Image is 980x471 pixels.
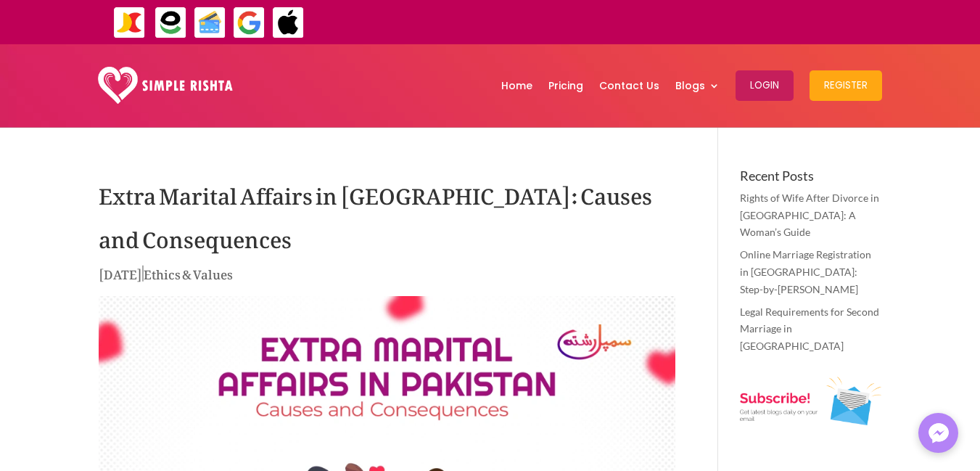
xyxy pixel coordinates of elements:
img: JazzCash-icon [113,7,146,39]
p: | [99,263,675,292]
a: Pricing [548,48,583,123]
a: Login [736,48,794,123]
a: Blogs [675,48,720,123]
span: [DATE] [99,256,142,287]
button: Register [810,70,882,101]
a: Legal Requirements for Second Marriage in [GEOGRAPHIC_DATA] [740,306,879,353]
a: Home [501,48,532,123]
img: Credit Cards [194,7,226,39]
img: Messenger [924,419,953,448]
img: ApplePay-icon [272,7,305,39]
a: Online Marriage Registration in [GEOGRAPHIC_DATA]: Step-by-[PERSON_NAME] [740,248,871,295]
a: Contact Us [599,48,659,123]
a: Rights of Wife After Divorce in [GEOGRAPHIC_DATA]: A Woman’s Guide [740,192,879,239]
a: Ethics & Values [144,256,233,287]
img: GooglePay-icon [233,7,265,39]
h1: Extra Marital Affairs in [GEOGRAPHIC_DATA]: Causes and Consequences [99,169,675,263]
img: EasyPaisa-icon [155,7,187,39]
button: Login [736,70,794,101]
h4: Recent Posts [740,169,881,189]
a: Register [810,48,882,123]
